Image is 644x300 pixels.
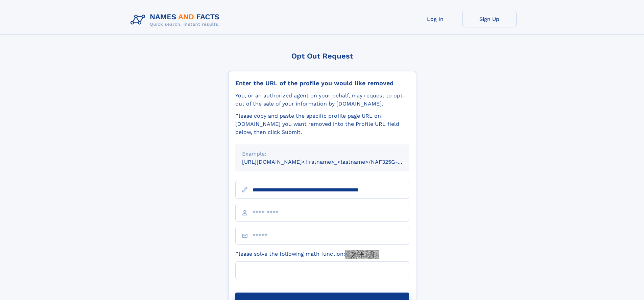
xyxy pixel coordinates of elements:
div: Please copy and paste the specific profile page URL on [DOMAIN_NAME] you want removed into the Pr... [235,112,409,136]
div: Enter the URL of the profile you would like removed [235,79,409,87]
img: Logo Names and Facts [128,11,225,29]
div: Example: [242,150,402,158]
label: Please solve the following math function: [235,250,379,259]
div: You, or an authorized agent on your behalf, may request to opt-out of the sale of your informatio... [235,92,409,108]
small: [URL][DOMAIN_NAME]<firstname>_<lastname>/NAF325G-xxxxxxxx [242,159,422,165]
a: Sign Up [462,11,517,27]
div: Opt Out Request [228,52,416,60]
a: Log In [408,11,462,27]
